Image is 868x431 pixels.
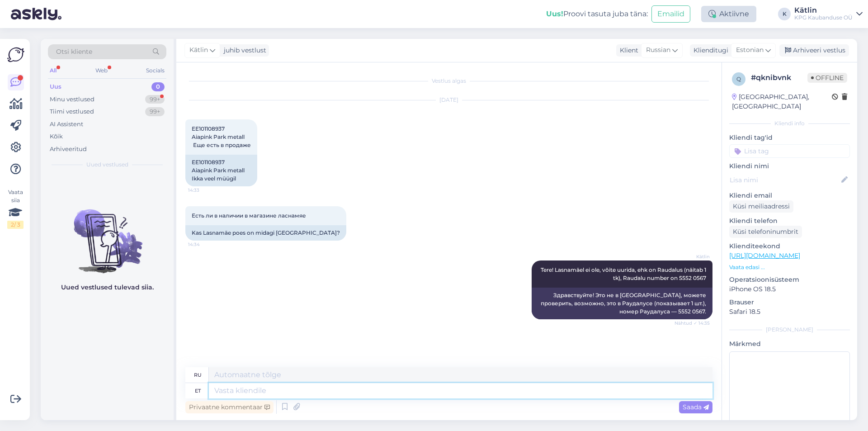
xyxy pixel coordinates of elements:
[48,65,58,76] div: All
[807,73,847,83] span: Offline
[192,125,251,148] span: EE101108937 Aiapink Park metall Еще есть в продаже
[729,298,850,307] p: Brauser
[729,191,850,200] p: Kliendi email
[736,45,764,55] span: Estonian
[729,216,850,226] p: Kliendi telefon
[50,120,83,129] div: AI Assistent
[729,251,800,260] a: [URL][DOMAIN_NAME]
[86,161,128,169] span: Uued vestlused
[729,242,850,251] p: Klienditeekond
[729,284,850,294] p: iPhone OS 18.5
[675,320,710,327] span: Nähtud ✓ 14:35
[50,145,87,154] div: Arhiveeritud
[794,7,863,21] a: KätlinKPG Kaubanduse OÜ
[188,187,222,194] span: 14:33
[192,212,306,219] span: Есть ли в наличии в магазине ласнамяе
[145,107,165,116] div: 99+
[50,107,94,116] div: Tiimi vestlused
[646,45,670,55] span: Russian
[145,95,165,104] div: 99+
[546,9,563,18] b: Uus!
[729,275,850,284] p: Operatsioonisüsteem
[188,241,222,248] span: 14:34
[194,367,202,383] div: ru
[616,46,638,55] div: Klient
[729,200,793,213] div: Küsi meiliaadressi
[7,221,24,229] div: 2 / 3
[736,76,741,82] span: q
[732,92,832,111] div: [GEOGRAPHIC_DATA], [GEOGRAPHIC_DATA]
[729,263,850,271] p: Vaata edasi ...
[546,9,648,19] div: Proovi tasuta juba täna:
[220,46,266,55] div: juhib vestlust
[676,253,710,260] span: Kätlin
[7,46,24,63] img: Askly Logo
[144,65,166,76] div: Socials
[730,175,840,185] input: Lisa nimi
[651,5,690,23] button: Emailid
[729,119,850,128] div: Kliendi info
[50,95,94,104] div: Minu vestlused
[61,283,154,292] p: Uued vestlused tulevad siia.
[683,403,709,411] span: Saada
[778,8,791,20] div: K
[729,161,850,171] p: Kliendi nimi
[185,77,712,85] div: Vestlus algas
[794,7,853,14] div: Kätlin
[779,44,849,57] div: Arhiveeri vestlus
[729,307,850,317] p: Safari 18.5
[151,82,165,91] div: 0
[532,288,712,319] div: Здравствуйте! Это не в [GEOGRAPHIC_DATA], можете проверить, возможно, это в Раудалусе (показывает...
[50,132,63,141] div: Kõik
[41,193,174,275] img: No chats
[729,326,850,334] div: [PERSON_NAME]
[729,144,850,158] input: Lisa tag
[185,225,346,241] div: Kas Lasnamäe poes on midagi [GEOGRAPHIC_DATA]?
[729,339,850,349] p: Märkmed
[701,6,756,22] div: Aktiivne
[751,72,807,83] div: # qknibvnk
[541,266,708,281] span: Tere! Lasnamäel ei ole, võite uurida, ehk on Raudalus (näitab 1 tk), Raudalu number on 5552 0567
[690,46,728,55] div: Klienditugi
[50,82,61,91] div: Uus
[729,133,850,142] p: Kliendi tag'id
[195,383,201,398] div: et
[729,226,802,238] div: Küsi telefoninumbrit
[185,401,274,413] div: Privaatne kommentaar
[94,65,109,76] div: Web
[56,47,92,57] span: Otsi kliente
[189,45,208,55] span: Kätlin
[7,188,24,229] div: Vaata siia
[185,96,712,104] div: [DATE]
[794,14,853,21] div: KPG Kaubanduse OÜ
[185,155,257,186] div: EE101108937 Aiapink Park metall Ikka veel müügil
